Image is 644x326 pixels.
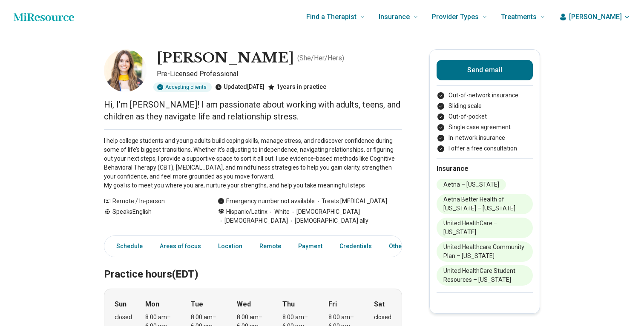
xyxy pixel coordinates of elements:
[218,216,288,225] span: [DEMOGRAPHIC_DATA]
[437,194,533,214] li: Aetna Better Health of [US_STATE] – [US_STATE]
[315,197,387,206] span: Treats [MEDICAL_DATA]
[437,112,533,121] li: Out-of-pocket
[432,11,479,23] span: Provider Types
[104,247,402,282] h2: Practice hours (EDT)
[437,133,533,142] li: In-network insurance
[104,207,201,225] div: Speaks English
[115,299,126,309] strong: Sun
[237,299,251,309] strong: Wed
[104,136,402,190] p: I help college students and young adults build coping skills, manage stress, and rediscover confi...
[437,91,533,153] ul: Payment options
[104,197,201,206] div: Remote / In-person
[437,123,533,132] li: Single case agreement
[384,238,414,255] a: Other
[374,313,391,322] div: closed
[437,164,533,174] h2: Insurance
[437,265,533,286] li: United HealthCare Student Resources – [US_STATE]
[157,69,402,79] p: Pre-Licensed Professional
[437,179,506,190] li: Aetna – [US_STATE]
[115,313,132,322] div: closed
[288,216,368,225] span: [DEMOGRAPHIC_DATA] ally
[437,144,533,153] li: I offer a free consultation
[306,11,356,23] span: Find a Therapist
[437,60,533,80] button: Send email
[437,241,533,262] li: United Healthcare Community Plan – [US_STATE]
[334,238,377,255] a: Credentials
[267,207,290,216] span: White
[559,12,630,22] button: [PERSON_NAME]
[104,99,402,122] p: Hi, I’m [PERSON_NAME]! I am passionate about working with adults, teens, and children as they nav...
[254,238,286,255] a: Remote
[268,82,326,92] div: 1 years in practice
[501,11,537,23] span: Treatments
[328,299,337,309] strong: Fri
[157,49,294,67] h1: [PERSON_NAME]
[213,238,247,255] a: Location
[104,49,147,92] img: Sarah Dulaney, Pre-Licensed Professional
[290,207,360,216] span: [DEMOGRAPHIC_DATA]
[569,12,622,22] span: [PERSON_NAME]
[145,299,159,309] strong: Mon
[437,218,533,238] li: United HealthCare – [US_STATE]
[14,9,74,26] a: Home page
[215,82,264,92] div: Updated [DATE]
[282,299,295,309] strong: Thu
[297,53,344,63] p: ( She/Her/Hers )
[153,82,212,92] div: Accepting clients
[374,299,385,309] strong: Sat
[293,238,328,255] a: Payment
[191,299,203,309] strong: Tue
[155,238,206,255] a: Areas of focus
[379,11,410,23] span: Insurance
[218,197,315,206] div: Emergency number not available
[226,207,267,216] span: Hispanic/Latinx
[106,238,148,255] a: Schedule
[437,91,533,100] li: Out-of-network insurance
[437,102,533,111] li: Sliding scale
